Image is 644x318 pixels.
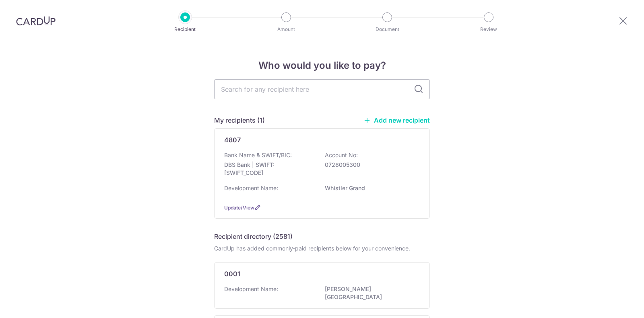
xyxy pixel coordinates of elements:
[325,184,415,192] p: Whistler Grand
[224,269,240,279] p: 0001
[363,116,430,124] a: Add new recipient
[459,25,518,33] p: Review
[214,244,430,252] div: CardUp has added commonly-paid recipients below for your convenience.
[214,58,430,73] h4: Who would you like to pay?
[224,205,254,211] a: Update/View
[224,135,241,145] p: 4807
[155,25,215,33] p: Recipient
[357,25,417,33] p: Document
[325,151,358,159] p: Account No:
[214,79,430,99] input: Search for any recipient here
[224,151,292,159] p: Bank Name & SWIFT/BIC:
[16,16,56,26] img: CardUp
[224,285,278,293] p: Development Name:
[214,232,293,241] h5: Recipient directory (2581)
[325,285,415,301] p: [PERSON_NAME][GEOGRAPHIC_DATA]
[214,115,265,125] h5: My recipients (1)
[256,25,316,33] p: Amount
[224,161,314,177] p: DBS Bank | SWIFT: [SWIFT_CODE]
[325,161,415,169] p: 0728005300
[224,184,278,192] p: Development Name:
